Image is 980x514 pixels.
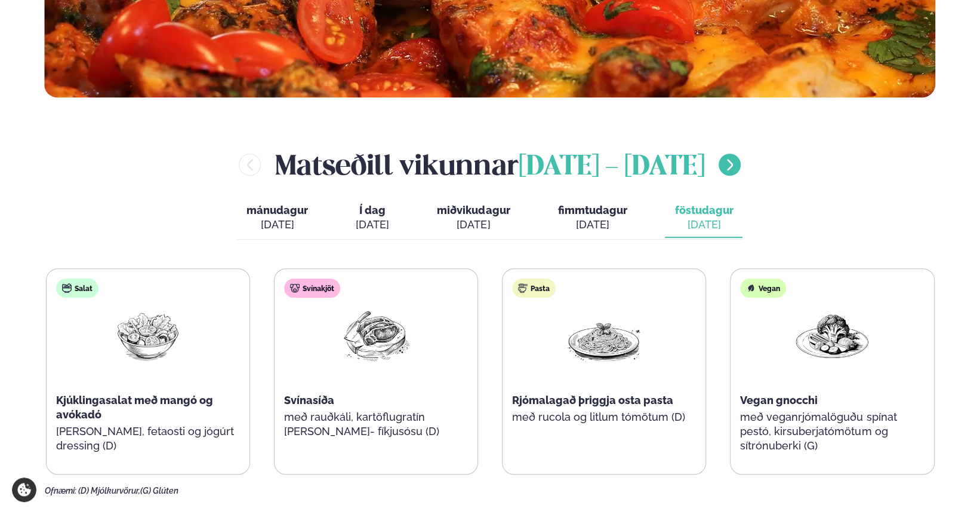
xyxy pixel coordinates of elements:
span: Vegan gnocchi [740,394,818,406]
button: menu-btn-right [719,154,741,176]
div: [DATE] [437,218,510,232]
button: föstudagur [DATE] [665,198,742,238]
span: Kjúklingasalat með mangó og avókadó [56,394,213,421]
div: [DATE] [557,218,627,232]
img: Salad.png [110,307,186,363]
div: Svínakjöt [284,279,340,298]
h2: Matseðill vikunnar [275,145,704,184]
img: Pork-Meat.png [338,307,414,363]
a: Cookie settings [12,478,36,502]
span: (D) Mjólkurvörur, [78,486,140,495]
img: pasta.svg [518,283,528,293]
p: með rucola og litlum tómötum (D) [512,410,696,424]
p: með veganrjómalöguðu spínat pestó, kirsuberjatómötum og sítrónuberki (G) [740,410,924,453]
img: salad.svg [62,283,72,293]
span: fimmtudagur [557,204,627,216]
span: Í dag [356,203,389,218]
img: Vegan.png [794,307,870,363]
button: Í dag [DATE] [346,198,399,238]
button: miðvikudagur [DATE] [427,198,519,238]
div: [DATE] [356,218,389,232]
span: Ofnæmi: [45,486,76,495]
div: Salat [56,279,98,298]
div: Vegan [740,279,786,298]
span: miðvikudagur [437,204,510,216]
span: Svínasíða [284,394,334,406]
span: [DATE] - [DATE] [518,154,704,180]
div: [DATE] [246,218,308,232]
img: Spagetti.png [566,307,642,363]
p: með rauðkáli, kartöflugratín [PERSON_NAME]- fíkjusósu (D) [284,410,468,439]
button: menu-btn-left [239,154,261,176]
div: Pasta [512,279,556,298]
span: Rjómalagað þriggja osta pasta [512,394,673,406]
img: Vegan.svg [746,283,756,293]
span: mánudagur [246,204,308,216]
img: pork.svg [290,283,300,293]
div: [DATE] [674,218,733,232]
span: (G) Glúten [140,486,178,495]
button: mánudagur [DATE] [237,198,318,238]
button: fimmtudagur [DATE] [548,198,636,238]
span: föstudagur [674,204,733,216]
p: [PERSON_NAME], fetaosti og jógúrt dressing (D) [56,424,240,453]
